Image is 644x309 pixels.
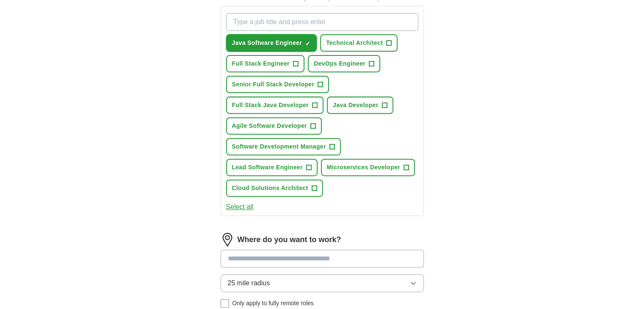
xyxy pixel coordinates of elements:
[221,233,234,246] img: location.png
[226,13,418,31] input: Type a job title and press enter
[232,299,314,308] span: Only apply to fully remote roles
[326,39,383,47] span: Technical Architect
[226,138,341,155] button: Software Development Manager
[232,101,309,110] span: Full Stack Java Developer
[327,163,400,172] span: Microservices Developer
[238,234,341,246] label: Where do you want to work?
[226,34,317,52] button: Java Software Engineer✓
[226,202,254,212] button: Select all
[232,142,326,151] span: Software Development Manager
[232,163,303,172] span: Lead Software Engineer
[232,39,302,47] span: Java Software Engineer
[308,55,380,72] button: DevOps Engineer
[226,179,323,197] button: Cloud Solutions Architect
[232,59,290,68] span: Full Stack Engineer
[228,278,270,288] span: 25 mile radius
[226,97,324,114] button: Full Stack Java Developer
[221,274,424,292] button: 25 mile radius
[232,121,307,130] span: Agile Software Developer
[305,40,310,47] span: ✓
[314,59,365,68] span: DevOps Engineer
[226,76,329,93] button: Senior Full Stack Developer
[321,159,415,176] button: Microservices Developer
[232,184,308,193] span: Cloud Solutions Architect
[327,97,393,114] button: Java Developer
[226,55,305,72] button: Full Stack Engineer
[232,80,315,89] span: Senior Full Stack Developer
[226,159,318,176] button: Lead Software Engineer
[320,34,398,52] button: Technical Architect
[226,117,322,135] button: Agile Software Developer
[333,101,379,110] span: Java Developer
[221,299,229,308] input: Only apply to fully remote roles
